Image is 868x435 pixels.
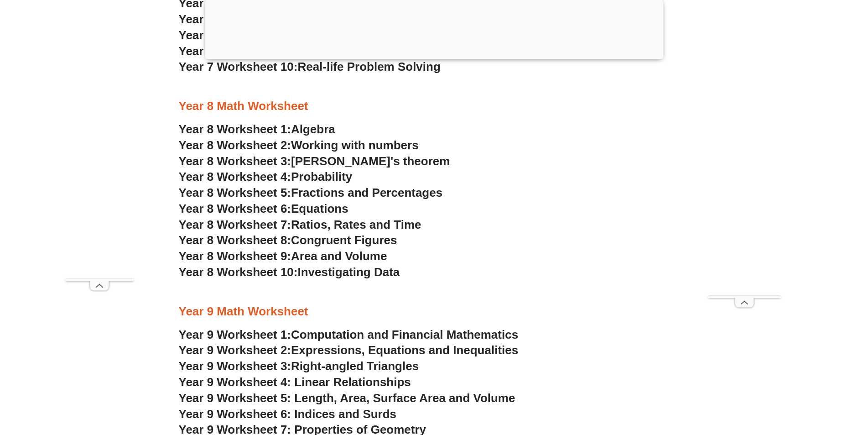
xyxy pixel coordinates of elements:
span: Year 8 Worksheet 4: [179,170,291,183]
a: Year 8 Worksheet 4:Probability [179,170,353,183]
span: [PERSON_NAME]'s theorem [291,154,450,168]
span: Year 8 Worksheet 6: [179,202,291,215]
a: Year 9 Worksheet 5: Length, Area, Surface Area and Volume [179,391,515,405]
a: Year 8 Worksheet 3:[PERSON_NAME]'s theorem [179,154,450,168]
span: Year 8 Worksheet 9: [179,249,291,263]
span: Year 8 Worksheet 5: [179,186,291,199]
span: Year 8 Worksheet 10: [179,265,298,279]
span: Year 8 Worksheet 7: [179,218,291,231]
a: Year 8 Worksheet 8:Congruent Figures [179,233,397,247]
span: Fractions and Percentages [291,186,442,199]
span: Year 9 Worksheet 3: [179,359,291,373]
a: Year 7 Worksheet 9:Data and Statistics [179,44,397,58]
a: Year 8 Worksheet 7:Ratios, Rates and Time [179,218,421,231]
iframe: Advertisement [708,22,781,296]
span: Expressions, Equations and Inequalities [291,343,518,357]
span: Year 7 Worksheet 10: [179,60,298,73]
span: Investigating Data [297,265,400,279]
span: Area and Volume [291,249,387,263]
a: Year 8 Worksheet 9:Area and Volume [179,249,387,263]
a: Year 8 Worksheet 10:Investigating Data [179,265,400,279]
a: Year 9 Worksheet 2:Expressions, Equations and Inequalities [179,343,519,357]
span: Computation and Financial Mathematics [291,328,518,341]
a: Year 8 Worksheet 1:Algebra [179,122,335,136]
span: Right-angled Triangles [291,359,419,373]
a: Year 9 Worksheet 3:Right-angled Triangles [179,359,419,373]
h3: Year 8 Math Worksheet [179,99,690,114]
span: Year 9 Worksheet 2: [179,343,291,357]
span: Year 8 Worksheet 8: [179,233,291,247]
a: Year 9 Worksheet 4: Linear Relationships [179,375,411,389]
span: Real-life Problem Solving [297,60,440,73]
h3: Year 9 Math Worksheet [179,304,690,320]
span: Ratios, Rates and Time [291,218,421,231]
iframe: Advertisement [65,22,134,279]
span: Equations [291,202,348,215]
span: Algebra [291,122,335,136]
iframe: Chat Widget [716,332,868,435]
a: Year 7 Worksheet 7:Geometry [179,12,347,26]
a: Year 8 Worksheet 2:Working with numbers [179,138,419,152]
span: Congruent Figures [291,233,397,247]
span: Year 8 Worksheet 1: [179,122,291,136]
a: Year 7 Worksheet 10:Real-life Problem Solving [179,60,441,73]
span: Working with numbers [291,138,419,152]
span: Year 7 Worksheet 7: [179,12,291,26]
a: Year 9 Worksheet 1:Computation and Financial Mathematics [179,328,519,341]
span: Year 7 Worksheet 9: [179,44,291,58]
span: Year 8 Worksheet 3: [179,154,291,168]
span: Year 8 Worksheet 2: [179,138,291,152]
a: Year 8 Worksheet 6:Equations [179,202,348,215]
a: Year 8 Worksheet 5:Fractions and Percentages [179,186,443,199]
span: Year 7 Worksheet 8: [179,28,291,42]
a: Year 9 Worksheet 6: Indices and Surds [179,407,397,421]
span: Year 9 Worksheet 1: [179,328,291,341]
a: Year 7 Worksheet 8:Measurements [179,28,374,42]
span: Probability [291,170,352,183]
